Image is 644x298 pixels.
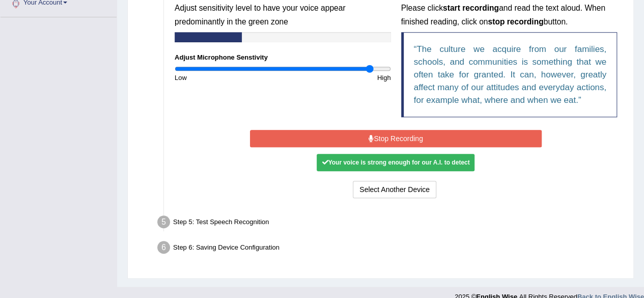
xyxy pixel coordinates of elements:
[175,4,345,25] small: Adjust sensitivity level to have your voice appear predominantly in the green zone
[153,212,629,235] div: Step 5: Test Speech Recognition
[283,73,396,83] div: High
[175,52,268,62] label: Adjust Microphone Senstivity
[170,73,283,83] div: Low
[353,181,436,198] button: Select Another Device
[317,154,474,171] div: Your voice is strong enough for our A.I. to detect
[414,44,607,105] q: The culture we acquire from our families, schools, and communities is something that we often tak...
[153,238,629,260] div: Step 6: Saving Device Configuration
[488,17,543,26] b: stop recording
[401,4,605,25] small: Please click and read the text aloud. When finished reading, click on button.
[443,4,499,12] b: start recording
[250,130,542,147] button: Stop Recording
